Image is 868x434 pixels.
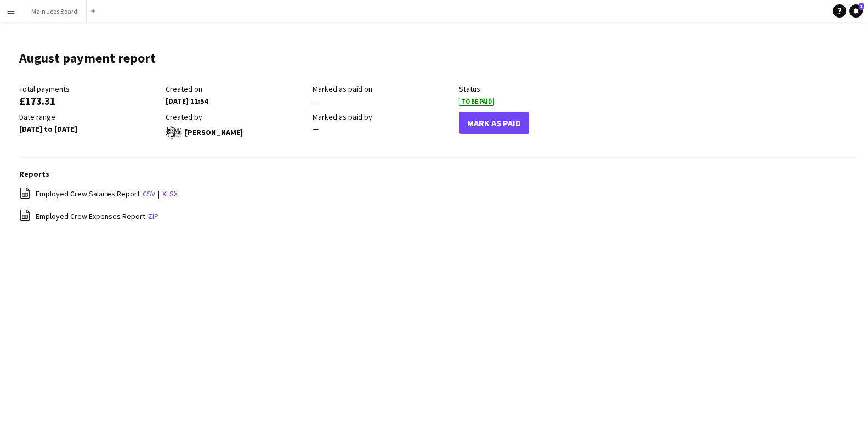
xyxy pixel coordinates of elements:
a: 1 [849,4,863,18]
div: Marked as paid by [313,112,453,122]
div: Total payments [19,84,160,94]
div: Date range [19,112,160,122]
div: Status [459,84,600,94]
div: | [19,187,857,201]
div: [DATE] 11:54 [166,96,307,106]
a: csv [143,189,155,199]
button: Mark As Paid [459,112,529,134]
div: £173.31 [19,96,160,106]
h3: Reports [19,169,857,179]
div: Created on [166,84,307,94]
div: Marked as paid on [313,84,453,94]
div: [PERSON_NAME] [166,124,307,140]
span: — [313,96,319,106]
div: [DATE] to [DATE] [19,124,160,134]
a: xlsx [162,189,178,199]
span: Employed Crew Salaries Report [36,189,140,199]
span: Employed Crew Expenses Report [36,211,145,221]
span: — [313,124,319,134]
span: To Be Paid [459,98,494,106]
a: zip [148,211,158,221]
button: Main Jobs Board [22,1,87,22]
h1: August payment report [19,50,156,66]
div: Created by [166,112,307,122]
span: 1 [859,3,864,10]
